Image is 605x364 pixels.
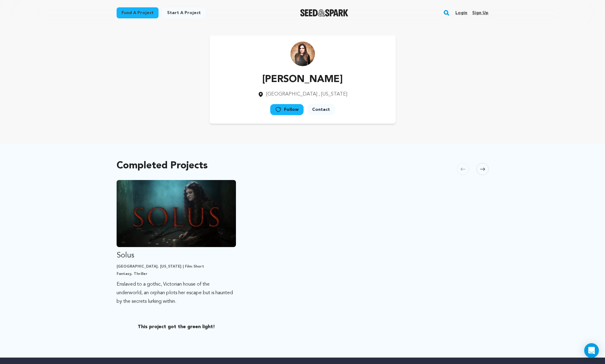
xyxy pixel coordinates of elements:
[162,7,206,18] a: Start a project
[117,272,236,276] p: Fantasy, Thriller
[117,280,236,306] p: Enslaved to a gothic, Victorian house of the underworld, an orphan plots her escape but is haunte...
[290,42,315,66] img: https://seedandspark-static.s3.us-east-2.amazonaws.com/images/User/000/050/114/medium/Rachel%20He...
[270,104,304,115] a: Follow
[307,104,335,115] a: Contact
[266,92,317,97] span: [GEOGRAPHIC_DATA]
[300,9,348,17] img: Seed&Spark Logo Dark Mode
[584,343,599,358] div: Open Intercom Messenger
[117,162,208,170] h2: Completed Projects
[117,323,236,331] p: This project got the green light!
[117,251,236,261] p: Solus
[117,180,236,306] a: Fund Solus
[472,8,488,18] a: Sign up
[455,8,467,18] a: Login
[117,264,236,269] p: [GEOGRAPHIC_DATA], [US_STATE] | Film Short
[258,72,347,87] p: [PERSON_NAME]
[117,7,159,18] a: Fund a project
[319,92,347,97] span: , [US_STATE]
[300,9,348,17] a: Seed&Spark Homepage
